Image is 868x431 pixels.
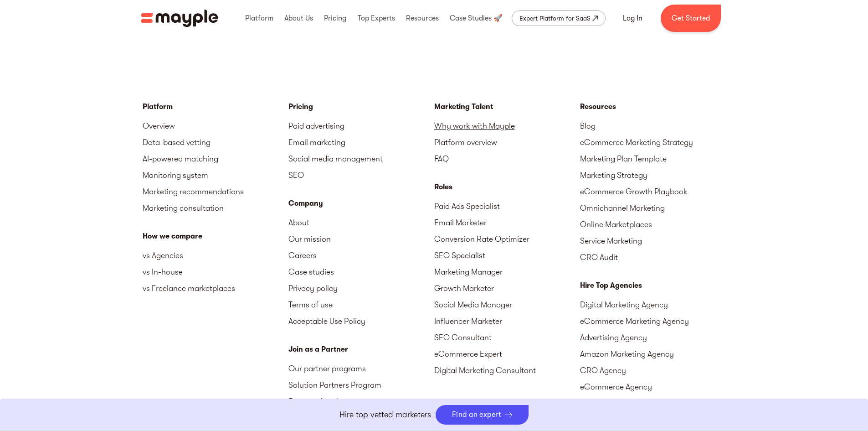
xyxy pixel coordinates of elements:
[288,231,434,247] a: Our mission
[434,118,580,134] a: Why work with Mayple
[580,183,726,200] a: eCommerce Growth Playbook
[143,134,288,151] a: Data-based vetting
[404,4,441,33] div: Resources
[434,329,580,346] a: SEO Consultant
[288,344,434,355] div: Join as a Partner
[355,4,397,33] div: Top Experts
[434,247,580,264] a: SEO Specialist
[288,296,434,313] a: Terms of use
[288,134,434,151] a: Email marketing
[143,101,288,112] div: Platform
[288,377,434,393] a: Solution Partners Program
[434,182,580,192] div: Roles
[580,134,726,151] a: eCommerce Marketing Strategy
[580,200,726,216] a: Omnichannel Marketing
[434,296,580,313] a: Social Media Manager
[141,10,218,27] a: home
[512,10,606,26] a: Expert Platform for SaaS
[143,118,288,134] a: Overview
[143,200,288,216] a: Marketing consultation
[288,360,434,377] a: Our partner programs
[143,183,288,200] a: Marketing recommendations
[434,313,580,329] a: Influencer Marketer
[580,151,726,167] a: Marketing Plan Template
[704,325,868,431] iframe: Chat Widget
[580,249,726,265] a: CRO Audit
[288,393,434,410] a: Expert referral program
[580,329,726,346] a: Advertising Agency
[288,280,434,296] a: Privacy policy
[434,151,580,167] a: FAQ
[519,13,591,24] div: Expert Platform for SaaS
[288,101,434,112] a: Pricing
[580,313,726,329] a: eCommerce Marketing Agency
[580,379,726,395] a: eCommerce Agency
[580,296,726,313] a: Digital Marketing Agency
[434,198,580,214] a: Paid Ads Specialist
[141,10,218,27] img: Mayple logo
[580,233,726,249] a: Service Marketing
[580,167,726,183] a: Marketing Strategy
[143,151,288,167] a: AI-powered matching
[288,247,434,264] a: Careers
[580,362,726,379] a: CRO Agency
[434,231,580,247] a: Conversion Rate Optimizer
[288,118,434,134] a: Paid advertising
[661,5,721,32] a: Get Started
[288,198,434,209] div: Company
[288,167,434,183] a: SEO
[143,231,288,242] div: How we compare
[434,264,580,280] a: Marketing Manager
[434,346,580,362] a: eCommerce Expert
[434,134,580,151] a: Platform overview
[612,7,653,29] a: Log In
[243,4,276,33] div: Platform
[143,264,288,280] a: vs In-house
[434,362,580,379] a: Digital Marketing Consultant
[143,280,288,296] a: vs Freelance marketplaces
[288,313,434,329] a: Acceptable Use Policy
[580,216,726,233] a: Online Marketplaces
[580,346,726,362] a: Amazon Marketing Agency
[282,4,315,33] div: About Us
[143,167,288,183] a: Monitoring system
[434,280,580,296] a: Growth Marketer
[288,214,434,231] a: About
[288,264,434,280] a: Case studies
[580,101,726,112] div: Resources
[288,151,434,167] a: Social media management
[322,4,349,33] div: Pricing
[143,247,288,264] a: vs Agencies
[434,214,580,231] a: Email Marketer
[580,280,726,291] div: Hire Top Agencies
[580,118,726,134] a: Blog
[580,395,726,411] a: eCommerce SEO Agencies
[434,101,580,112] div: Marketing Talent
